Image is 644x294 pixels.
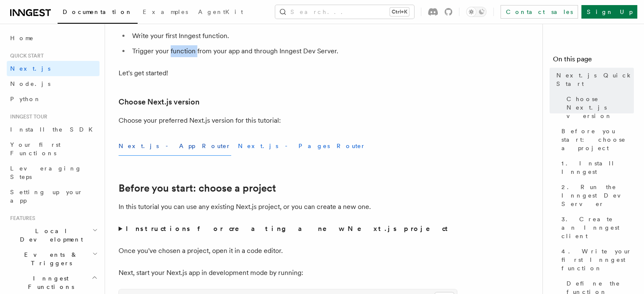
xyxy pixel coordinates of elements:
[7,274,91,291] span: Inngest Functions
[556,71,634,88] span: Next.js Quick Start
[581,5,637,19] a: Sign Up
[561,215,634,240] span: 3. Create an Inngest client
[119,223,457,235] summary: Instructions for creating a new Next.js project
[119,182,276,194] a: Before you start: choose a project
[119,96,199,108] a: Choose Next.js version
[193,3,248,23] a: AgentKit
[7,184,100,208] a: Setting up your app
[10,96,41,102] span: Python
[558,156,634,179] a: 1. Install Inngest
[7,113,47,120] span: Inngest tour
[558,244,634,276] a: 4. Write your first Inngest function
[119,245,457,257] p: Once you've chosen a project, open it in a code editor.
[561,183,634,208] span: 2. Run the Inngest Dev Server
[7,91,100,107] a: Python
[119,137,231,156] button: Next.js - App Router
[7,161,100,184] a: Leveraging Steps
[7,247,100,271] button: Events & Triggers
[119,267,457,279] p: Next, start your Next.js app in development mode by running:
[500,5,578,19] a: Contact sales
[119,67,457,79] p: Let's get started!
[10,80,50,87] span: Node.js
[561,247,634,272] span: 4. Write your first Inngest function
[7,122,100,137] a: Install the SDK
[10,65,50,72] span: Next.js
[7,137,100,161] a: Your first Functions
[119,201,457,213] p: In this tutorial you can use any existing Next.js project, or you can create a new one.
[275,5,414,19] button: Search...Ctrl+K
[7,30,100,46] a: Home
[58,3,138,24] a: Documentation
[63,8,133,15] span: Documentation
[567,95,634,120] span: Choose Next.js version
[7,76,100,91] a: Node.js
[143,8,188,15] span: Examples
[119,115,457,126] p: Choose your preferred Next.js version for this tutorial:
[10,34,34,42] span: Home
[561,127,634,152] span: Before you start: choose a project
[553,68,634,91] a: Next.js Quick Start
[238,137,366,156] button: Next.js - Pages Router
[558,124,634,156] a: Before you start: choose a project
[130,45,457,57] li: Trigger your function from your app and through Inngest Dev Server.
[10,141,61,157] span: Your first Functions
[390,8,409,16] kbd: Ctrl+K
[130,30,457,42] li: Write your first Inngest function.
[7,250,92,267] span: Events & Triggers
[563,91,634,124] a: Choose Next.js version
[138,3,193,23] a: Examples
[553,54,634,68] h4: On this page
[558,212,634,244] a: 3. Create an Inngest client
[10,165,82,180] span: Leveraging Steps
[7,61,100,76] a: Next.js
[7,227,92,244] span: Local Development
[7,215,35,222] span: Features
[10,189,83,204] span: Setting up your app
[466,7,486,17] button: Toggle dark mode
[561,159,634,176] span: 1. Install Inngest
[558,179,634,212] a: 2. Run the Inngest Dev Server
[198,8,243,15] span: AgentKit
[10,126,98,133] span: Install the SDK
[7,223,100,247] button: Local Development
[7,52,44,59] span: Quick start
[126,225,451,233] strong: Instructions for creating a new Next.js project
